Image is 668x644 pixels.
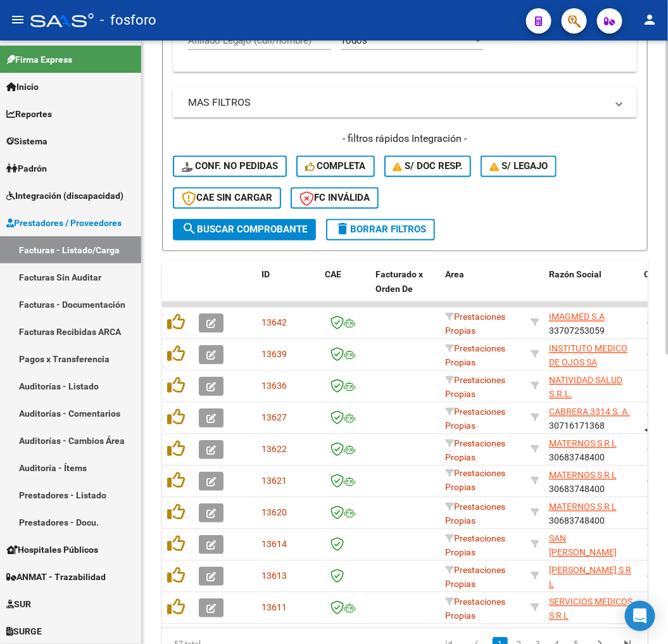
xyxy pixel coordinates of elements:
mat-icon: menu [10,12,25,27]
span: Prestaciones Propias [445,597,505,622]
span: ANMAT - Trazabilidad [6,570,106,584]
datatable-header-cell: ID [256,262,320,317]
div: 30683748400 [549,469,634,495]
span: Razón Social [549,270,602,280]
span: CPBT [644,270,667,280]
div: Open Intercom Messenger [625,601,655,631]
span: Prestaciones Propias [445,439,505,464]
span: Conf. no pedidas [182,161,278,172]
button: Conf. no pedidas [173,156,287,177]
button: Buscar Comprobante [173,219,316,241]
datatable-header-cell: Facturado x Orden De [370,262,440,317]
span: [PERSON_NAME] S R L [549,565,631,590]
mat-icon: delete [335,222,350,237]
div: 30683748400 [549,437,634,464]
span: Sistema [6,134,47,148]
div: 30707851380 [549,532,634,559]
span: NATIVIDAD SALUD S.R.L. [549,376,622,400]
span: CAE SIN CARGAR [182,193,272,204]
span: Facturado x Orden De [375,270,423,294]
span: MATERNOS S R L [549,502,617,512]
span: MATERNOS S R L [549,470,617,481]
h4: - filtros rápidos Integración - [173,132,637,146]
button: CAE SIN CARGAR [173,187,281,209]
span: 13611 [262,603,287,613]
div: 30687490009 [549,342,634,369]
span: S/ Doc Resp. [393,161,463,172]
span: S/ legajo [489,161,548,172]
span: Completa [305,161,366,172]
span: - fosforo [100,6,156,34]
span: CAE [325,270,341,280]
span: Firma Express [6,53,72,66]
span: 13621 [262,476,287,486]
div: 30716171368 [549,405,634,432]
button: S/ Doc Resp. [384,156,472,177]
datatable-header-cell: CAE [320,262,370,317]
span: Inicio [6,80,39,94]
button: FC Inválida [291,187,379,209]
span: 13613 [262,571,287,581]
span: Prestaciones Propias [445,376,505,400]
span: 13622 [262,445,287,455]
div: 30683748400 [549,500,634,527]
span: 13636 [262,381,287,391]
span: SERVICIOS MEDICOS S R L [549,597,633,622]
span: Padrón [6,161,47,175]
mat-icon: person [643,12,658,27]
mat-expansion-panel-header: MAS FILTROS [173,87,637,118]
span: Integración (discapacidad) [6,189,123,203]
datatable-header-cell: Area [440,262,526,317]
span: Area [445,270,464,280]
button: Completa [296,156,375,177]
span: MATERNOS S R L [549,439,617,449]
div: 30645189988 [549,595,634,622]
span: SAN [PERSON_NAME] SRL [549,534,617,573]
span: SUR [6,597,31,611]
span: FC Inválida [299,193,370,204]
span: Prestaciones Propias [445,565,505,590]
span: CABRERA 3314 S. A. [549,407,630,417]
mat-icon: search [182,222,197,237]
div: 30714189502 [549,374,634,400]
span: 13639 [262,350,287,360]
div: 30632946046 [549,564,634,590]
mat-panel-title: MAS FILTROS [188,96,607,110]
button: S/ legajo [481,156,557,177]
span: ID [262,270,270,280]
span: 13620 [262,508,287,518]
span: Todos [341,35,367,46]
span: INSTITUTO MEDICO DE OJOS SA [549,344,627,369]
span: Prestaciones Propias [445,312,505,337]
span: Buscar Comprobante [182,224,307,236]
div: 33707253059 [549,310,634,337]
span: SURGE [6,624,42,638]
span: Prestaciones Propias [445,344,505,369]
span: Prestaciones Propias [445,534,505,559]
span: IMAGMED S.A [549,312,605,322]
span: Prestaciones Propias [445,502,505,527]
datatable-header-cell: Razón Social [544,262,639,317]
span: 13642 [262,318,287,328]
span: Prestaciones Propias [445,469,505,493]
span: Prestaciones Propias [445,407,505,432]
span: Prestadores / Proveedores [6,216,122,230]
span: Hospitales Públicos [6,543,98,557]
span: Reportes [6,107,52,121]
button: Borrar Filtros [326,219,435,241]
span: 13627 [262,413,287,423]
span: Borrar Filtros [335,224,426,236]
span: 13614 [262,540,287,550]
